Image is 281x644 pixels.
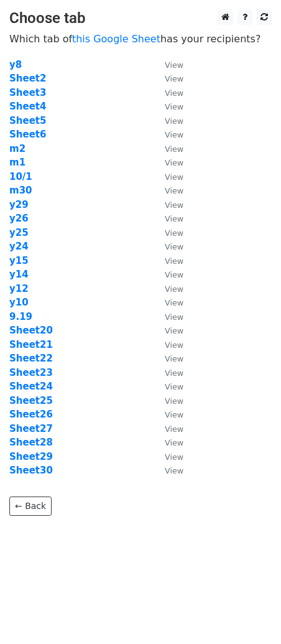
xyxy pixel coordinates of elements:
[152,213,183,224] a: View
[152,199,183,210] a: View
[9,87,46,98] a: Sheet3
[152,423,183,434] a: View
[152,381,183,392] a: View
[152,395,183,406] a: View
[165,74,183,83] small: View
[165,396,183,406] small: View
[165,130,183,139] small: View
[9,101,46,112] a: Sheet4
[165,340,183,350] small: View
[9,423,53,434] a: Sheet27
[165,116,183,126] small: View
[9,283,29,294] a: y12
[165,382,183,391] small: View
[9,395,53,406] a: Sheet25
[165,354,183,363] small: View
[152,157,183,168] a: View
[152,451,183,462] a: View
[152,227,183,238] a: View
[152,185,183,196] a: View
[9,171,32,182] strong: 10/1
[165,186,183,195] small: View
[152,101,183,112] a: View
[9,353,53,364] a: Sheet22
[9,129,46,140] a: Sheet6
[152,143,183,154] a: View
[165,200,183,210] small: View
[152,297,183,308] a: View
[9,381,53,392] a: Sheet24
[152,171,183,182] a: View
[152,115,183,126] a: View
[9,269,29,280] a: y14
[152,255,183,266] a: View
[165,88,183,98] small: View
[9,9,272,27] h3: Choose tab
[152,241,183,252] a: View
[9,497,52,516] a: ← Back
[9,297,29,308] strong: y10
[9,465,53,476] a: Sheet30
[152,465,183,476] a: View
[9,437,53,448] strong: Sheet28
[152,339,183,350] a: View
[165,284,183,294] small: View
[9,157,25,168] a: m1
[9,367,53,378] a: Sheet23
[165,214,183,223] small: View
[152,87,183,98] a: View
[152,269,183,280] a: View
[9,213,29,224] a: y26
[165,326,183,335] small: View
[152,353,183,364] a: View
[165,270,183,279] small: View
[9,73,46,84] a: Sheet2
[165,312,183,322] small: View
[9,143,25,154] strong: m2
[9,311,32,322] a: 9.19
[9,227,29,238] a: y25
[9,199,29,210] a: y29
[152,129,183,140] a: View
[165,424,183,434] small: View
[9,325,53,336] a: Sheet20
[165,172,183,182] small: View
[152,409,183,420] a: View
[152,437,183,448] a: View
[165,144,183,154] small: View
[9,241,29,252] a: y24
[165,60,183,70] small: View
[72,33,160,45] a: this Google Sheet
[152,325,183,336] a: View
[9,451,53,462] a: Sheet29
[9,59,22,70] a: y8
[152,73,183,84] a: View
[9,409,53,420] a: Sheet26
[165,158,183,167] small: View
[9,339,53,350] a: Sheet21
[165,438,183,447] small: View
[9,115,46,126] a: Sheet5
[9,185,32,196] strong: m30
[165,102,183,111] small: View
[165,368,183,378] small: View
[165,410,183,419] small: View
